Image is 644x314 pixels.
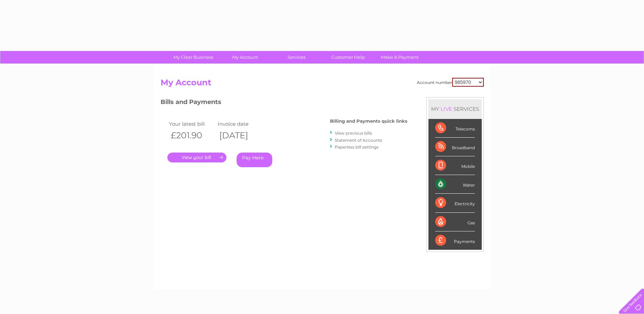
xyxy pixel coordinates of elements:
[435,119,475,138] div: Telecoms
[435,156,475,175] div: Mobile
[165,51,221,64] a: My Clear Business
[161,97,407,109] h3: Bills and Payments
[435,213,475,231] div: Gas
[435,194,475,212] div: Electricity
[435,231,475,250] div: Payments
[428,99,482,119] div: MY SERVICES
[372,51,428,64] a: Make A Payment
[167,153,226,162] a: .
[330,119,407,124] h4: Billing and Payments quick links
[439,106,454,112] div: LIVE
[335,144,379,150] a: Paperless bill settings
[216,119,265,128] td: Invoice date
[217,51,273,64] a: My Account
[167,128,216,142] th: £201.90
[335,138,382,143] a: Statement of Accounts
[167,119,216,128] td: Your latest bill
[335,130,372,136] a: View previous bills
[269,51,325,64] a: Services
[216,128,265,142] th: [DATE]
[417,78,484,87] div: Account number
[320,51,376,64] a: Customer Help
[435,138,475,156] div: Broadband
[435,175,475,194] div: Water
[237,153,272,167] a: Pay Here
[161,78,484,91] h2: My Account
